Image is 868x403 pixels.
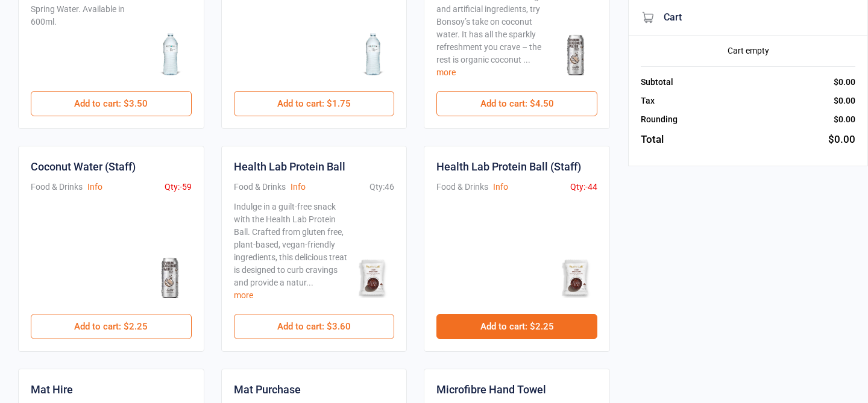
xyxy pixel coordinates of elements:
button: more [234,289,253,302]
div: Mat Purchase [234,381,301,398]
div: Microfibre Hand Towel [436,381,546,398]
div: Indulge in a guilt-free snack with the Health Lab Protein Ball. Crafted from gluten free, plant-b... [234,201,348,302]
button: Add to cart: $2.25 [31,314,192,339]
button: Info [291,181,306,193]
button: Add to cart: $2.25 [436,314,597,339]
div: Coconut Water (Staff) [31,158,136,175]
div: Tax [641,95,655,107]
button: Add to cart: $3.50 [31,91,192,116]
div: Food & Drinks [436,181,488,193]
div: Health Lab Protein Ball [234,158,345,175]
div: Total [641,132,664,148]
div: Food & Drinks [31,181,83,193]
div: $0.00 [834,76,855,89]
img: Bottled Water [149,33,192,75]
button: Info [493,181,508,193]
button: Add to cart: $3.60 [234,314,395,339]
img: Health Lab Protein Ball [352,256,394,298]
div: Cart empty [641,45,855,57]
div: Qty: -44 [570,181,597,193]
button: Add to cart: $1.75 [234,91,395,116]
div: Mat Hire [31,381,73,398]
img: Coconut Water [555,33,597,75]
div: $0.00 [828,132,855,148]
button: Info [87,181,102,193]
div: Qty: -59 [165,181,192,193]
img: Coconut Water (Staff) [149,256,192,298]
div: Rounding [641,113,678,126]
div: Qty: 46 [370,181,394,193]
div: Food & Drinks [234,181,286,193]
img: Health Lab Protein Ball (Staff) [555,256,597,298]
div: $0.00 [834,95,855,107]
div: Subtotal [641,76,673,89]
img: Bottled Water (Staff) [352,33,394,75]
button: more [436,66,456,79]
button: Add to cart: $4.50 [436,91,597,116]
div: $0.00 [834,113,855,126]
div: Health Lab Protein Ball (Staff) [436,158,581,175]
